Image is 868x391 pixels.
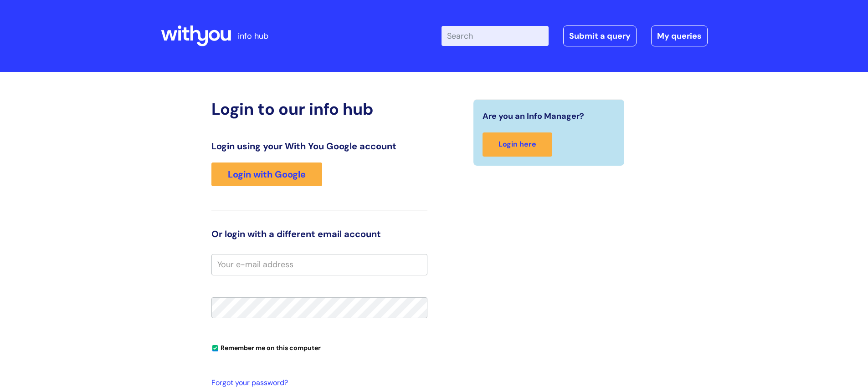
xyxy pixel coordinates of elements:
[563,25,637,46] a: Submit a query
[211,342,321,352] label: Remember me on this computer
[211,141,427,152] h3: Login using your With You Google account
[483,132,552,157] a: Login here
[211,376,423,390] a: Forgot your password?
[211,229,427,239] h3: Or login with a different email account
[211,162,322,186] a: Login with Google
[211,254,427,275] input: Your e-mail address
[651,25,708,46] a: My queries
[483,109,584,123] span: Are you an Info Manager?
[442,26,549,46] input: Search
[212,345,218,351] input: Remember me on this computer
[211,99,427,119] h2: Login to our info hub
[238,29,268,43] p: info hub
[211,340,427,355] div: You can uncheck this option if you're logging in from a shared device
